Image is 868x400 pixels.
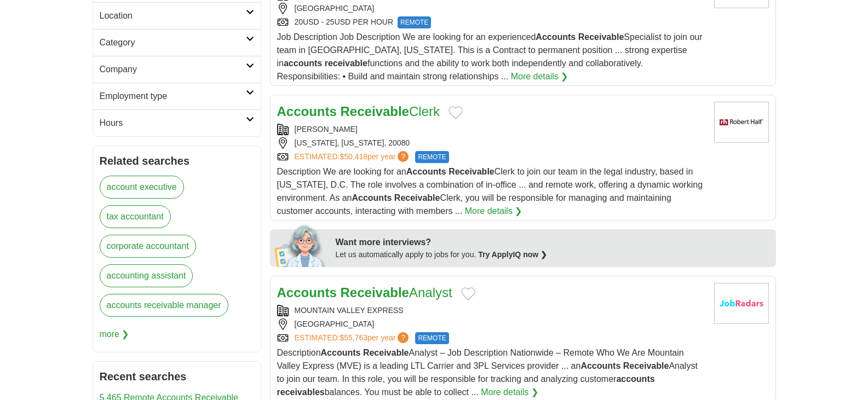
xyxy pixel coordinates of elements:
a: corporate accountant [100,235,196,258]
strong: Accounts [321,348,361,357]
div: MOUNTAIN VALLEY EXPRESS [277,305,705,316]
h2: Employment type [100,90,246,103]
a: Accounts ReceivableAnalyst [277,285,452,300]
button: Add to favorite jobs [461,287,475,300]
span: more ❯ [100,323,129,345]
a: Hours [93,109,261,136]
strong: Receivable [363,348,409,357]
span: ? [398,151,409,162]
strong: accounts [616,374,654,384]
strong: Receivable [341,285,409,300]
div: [GEOGRAPHIC_DATA] [277,3,705,14]
a: Location [93,2,261,29]
strong: Accounts [406,167,446,176]
a: account executive [100,176,184,199]
span: REMOTE [415,332,449,344]
div: Let us automatically apply to jobs for you. [336,249,769,260]
strong: Accounts [352,193,392,202]
strong: Accounts [580,361,620,370]
a: Employment type [93,83,261,109]
a: More details ❯ [481,386,538,399]
span: Description We are looking for an Clerk to join our team in the legal industry, based in [US_STAT... [277,167,703,216]
span: $55,763 [340,333,367,342]
a: accounts receivable manager [100,294,228,317]
div: 20USD - 25USD PER HOUR [277,16,705,28]
a: More details ❯ [465,205,522,218]
img: Robert Half logo [714,102,769,143]
h2: Related searches [100,153,254,169]
a: Company [93,56,261,83]
strong: receivables [277,387,325,397]
span: Job Description Job Description We are looking for an experienced Specialist to join our team in ... [277,32,703,81]
a: Category [93,29,261,56]
strong: Receivable [341,104,409,119]
img: Company logo [714,283,769,324]
span: ? [398,332,409,343]
strong: Receivable [578,32,624,42]
h2: Location [100,9,246,22]
span: REMOTE [415,151,449,163]
a: [PERSON_NAME] [295,125,358,134]
a: ESTIMATED:$50,418per year? [295,151,411,163]
strong: Receivable [623,361,669,370]
button: Add to favorite jobs [449,106,463,119]
strong: accounts [284,59,322,68]
a: tax accountant [100,205,171,228]
strong: Accounts [277,104,337,119]
span: Description Analyst – Job Description Nationwide – Remote Who We Are Mountain Valley Express (MVE... [277,348,698,397]
strong: receivable [325,59,367,68]
a: Try ApplyIQ now ❯ [478,250,547,259]
a: More details ❯ [511,70,568,83]
div: Want more interviews? [336,236,769,249]
div: [GEOGRAPHIC_DATA] [277,318,705,330]
img: apply-iq-scientist.png [274,223,327,267]
a: ESTIMATED:$55,763per year? [295,332,411,344]
strong: Receivable [449,167,495,176]
h2: Recent searches [100,368,254,385]
a: Accounts ReceivableClerk [277,104,440,119]
a: accounting assistant [100,264,193,287]
h2: Company [100,63,246,76]
span: REMOTE [398,16,431,28]
h2: Category [100,36,246,49]
strong: Accounts [277,285,337,300]
div: [US_STATE], [US_STATE], 20080 [277,137,705,149]
span: $50,418 [340,152,367,161]
strong: Accounts [536,32,576,42]
h2: Hours [100,117,246,130]
strong: Receivable [394,193,440,202]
